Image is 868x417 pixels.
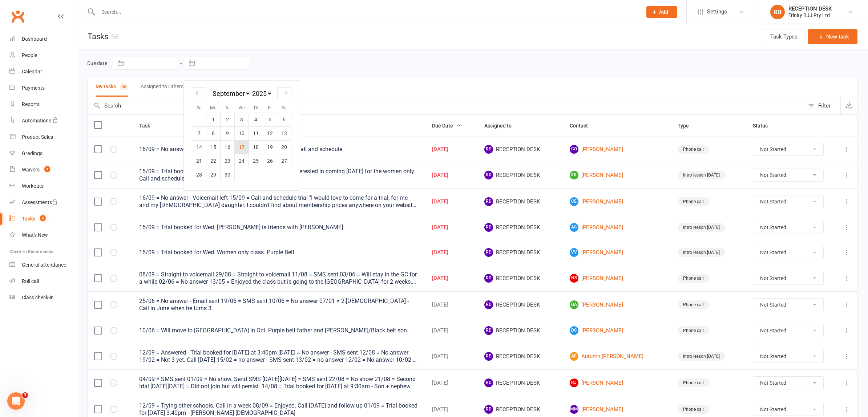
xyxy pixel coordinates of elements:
div: Waivers [22,167,40,173]
td: Friday, September 12, 2025 [263,126,277,140]
div: 08/09 = Straight to voicemail 29/08 = Straight to voicemail 11/08 = SMS sent 03/06 = Will stay in... [139,271,419,286]
div: 25/06 = No answer - Email sent 19/06 = SMS sent 10/06 = No answer 07/01 = 2.[DEMOGRAPHIC_DATA] - ... [139,297,419,312]
span: RD [484,378,493,387]
td: Friday, September 5, 2025 [263,113,277,126]
div: 12/09 = Answered - Trial booked for [DATE] at 3:40pm [DATE] = No answer - SMS sent 12/08 = No ans... [139,349,419,364]
span: RD [484,274,493,283]
span: RD [484,405,493,414]
button: My tasks56 [96,77,128,97]
div: Move forward to switch to the next month. [277,87,291,99]
td: Monday, September 8, 2025 [206,126,221,140]
span: RECEPTION DESK [484,223,557,232]
span: RD [484,300,493,309]
label: Due date [87,60,107,66]
div: Intro lesson [DATE] [678,352,725,361]
span: RD [484,248,493,257]
div: 16/09 = No answer - Voicemail left 15/09 = Call and schedule trial "I would love to come for a tr... [139,194,419,209]
span: Assigned to [484,123,520,129]
div: Intro lesson [DATE] [678,223,725,232]
span: RECEPTION DESK [484,326,557,335]
button: Type [678,121,697,130]
a: Automations [9,113,77,129]
span: DC [570,326,578,335]
a: ÉK[PERSON_NAME] [570,171,665,179]
a: Product Sales [9,129,77,145]
a: Dashboard [9,31,77,47]
div: 16/09 = No answer 15/09 = Interested in [DATE] kids classes. Call and schedule [139,146,419,153]
span: RECEPTION DESK [484,248,557,257]
div: Dashboard [22,36,47,42]
a: What's New [9,227,77,243]
div: 10/06 = Will move to [GEOGRAPHIC_DATA] in Oct. Purple belt father and [PERSON_NAME]/Black belt son. [139,327,419,334]
div: Workouts [22,183,44,189]
span: AC [570,223,578,232]
div: 04/09 = SMS sent 01/09 = No show. Send SMS [DATE][DATE] = SMS sent 22/08 = No show 21/08 = Second... [139,376,419,390]
a: MM[PERSON_NAME] [570,405,665,414]
a: Reports [9,96,77,113]
div: Tasks [22,216,35,222]
span: 6 [40,215,46,221]
div: Phone call [678,326,709,335]
span: GA [570,300,578,309]
div: 56 [120,84,128,90]
small: Tu [225,105,230,110]
button: Status [753,121,776,130]
td: Saturday, September 27, 2025 [277,154,291,168]
span: AE [570,352,578,361]
div: Filter [818,101,831,110]
a: Assessments [9,194,77,211]
button: Filter [804,97,840,114]
small: Sa [282,105,287,110]
a: General attendance kiosk mode [9,257,77,273]
div: Roll call [22,278,39,284]
span: RJ [570,378,578,387]
span: RD [484,223,493,232]
td: Friday, September 26, 2025 [263,154,277,168]
td: Wednesday, September 24, 2025 [235,154,249,168]
span: RD [484,326,493,335]
button: Task Types [762,29,806,44]
span: RECEPTION DESK [484,300,557,309]
div: Assessments [22,199,58,205]
td: Wednesday, September 17, 2025 [235,140,249,154]
a: Gradings [9,145,77,162]
small: Fr [268,105,272,110]
div: General attendance [22,262,66,268]
a: GA[PERSON_NAME] [570,300,665,309]
td: Thursday, September 18, 2025 [249,140,263,154]
div: Phone call [678,300,709,309]
div: [DATE] [432,250,471,256]
a: Class kiosk mode [9,290,77,306]
td: Monday, September 29, 2025 [206,168,221,182]
div: Intro lesson [DATE] [678,248,725,257]
a: Calendar [9,64,77,80]
td: Saturday, September 6, 2025 [277,113,291,126]
td: Tuesday, September 30, 2025 [221,168,235,182]
td: Sunday, September 7, 2025 [192,126,206,140]
span: CE [570,197,578,206]
div: [DATE] [432,380,471,386]
div: 15/09 = Trial booked for Wed. [PERSON_NAME] is friends with [PERSON_NAME] [139,224,419,231]
td: Friday, September 19, 2025 [263,140,277,154]
span: RECEPTION DESK [484,145,557,154]
small: Mo [210,105,217,110]
span: Status [753,123,776,129]
a: CO[PERSON_NAME] [570,145,665,154]
div: Calendar [184,81,299,190]
td: Tuesday, September 16, 2025 [221,140,235,154]
small: We [238,105,245,110]
span: ÉK [570,171,578,179]
div: Trinity BJJ Pty Ltd [788,12,832,19]
td: Sunday, September 28, 2025 [192,168,206,182]
div: [DATE] [432,199,471,205]
div: 56 [111,32,119,41]
div: 15/09 = Trial booked for [DATE] 6:15 - Women Only 15/09 = Interested in coming [DATE] for the wom... [139,168,419,182]
button: All396 [257,77,278,97]
span: Due Date [432,123,461,129]
span: RECEPTION DESK [484,274,557,283]
button: Task [139,121,158,130]
div: Payments [22,85,45,91]
a: DC[PERSON_NAME] [570,326,665,335]
span: CO [570,145,578,154]
div: [DATE] [432,275,471,282]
